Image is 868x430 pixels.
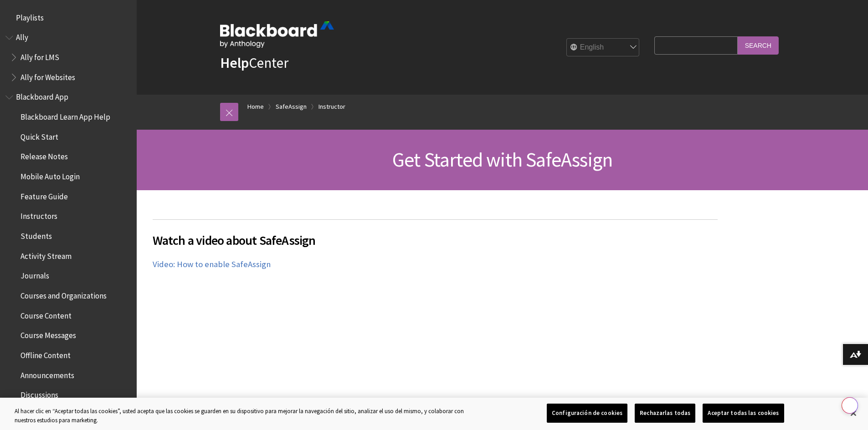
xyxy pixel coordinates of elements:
a: Home [247,101,264,112]
a: HelpCenter [220,54,288,72]
span: Quick Start [21,129,58,142]
img: Blackboard by Anthology [220,21,334,48]
span: Ally for LMS [21,50,59,62]
span: Courses and Organizations [21,288,107,300]
span: Instructors [21,209,57,221]
select: Site Language Selector [567,39,640,57]
button: Aceptar todas las cookies [703,404,784,423]
a: Instructor [318,101,345,112]
span: Ally for Websites [21,70,75,82]
span: Blackboard App [16,90,68,102]
span: Offline Content [21,348,71,360]
span: Watch a video about SafeAssign [153,231,718,250]
span: Discussions [21,387,58,400]
span: Playlists [16,10,44,22]
span: Mobile Auto Login [21,169,80,181]
div: Al hacer clic en “Aceptar todas las cookies”, usted acepta que las cookies se guarden en su dispo... [15,407,478,425]
span: Students [21,228,52,241]
input: Search [738,36,779,54]
span: Course Content [21,308,72,320]
span: Activity Stream [21,248,72,261]
span: Get Started with SafeAssign [392,147,612,172]
span: Ally [16,30,28,42]
strong: Help [220,54,249,72]
span: Announcements [21,368,74,380]
span: Blackboard Learn App Help [21,109,110,121]
button: Rechazarlas todas [635,404,695,423]
nav: Book outline for Anthology Ally Help [5,30,131,85]
span: Release Notes [21,149,68,162]
span: Feature Guide [21,189,68,201]
span: Course Messages [21,328,76,340]
span: Journals [21,268,49,281]
button: Configuración de cookies [547,404,627,423]
nav: Book outline for Playlists [5,10,131,25]
a: Video: How to enable SafeAssign [153,259,271,270]
a: SafeAssign [276,101,307,112]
